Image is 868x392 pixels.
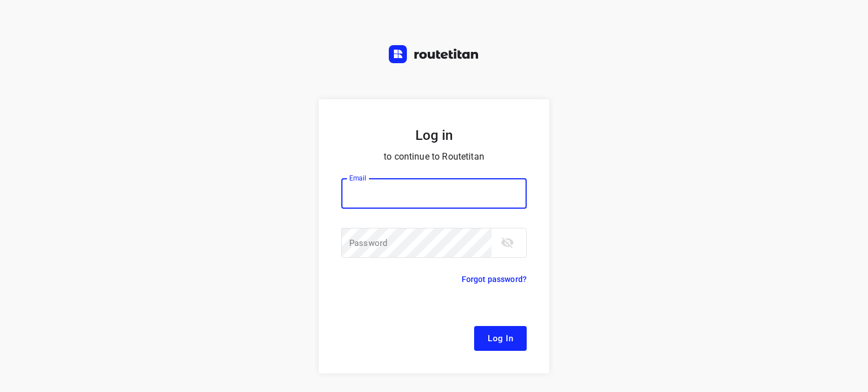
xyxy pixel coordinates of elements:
[341,126,527,144] h5: Log in
[341,149,527,165] p: to continue to Routetitan
[389,45,479,63] img: Routetitan
[474,326,527,351] button: Log In
[488,331,513,346] span: Log In
[496,231,519,254] button: toggle password visibility
[462,272,527,286] p: Forgot password?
